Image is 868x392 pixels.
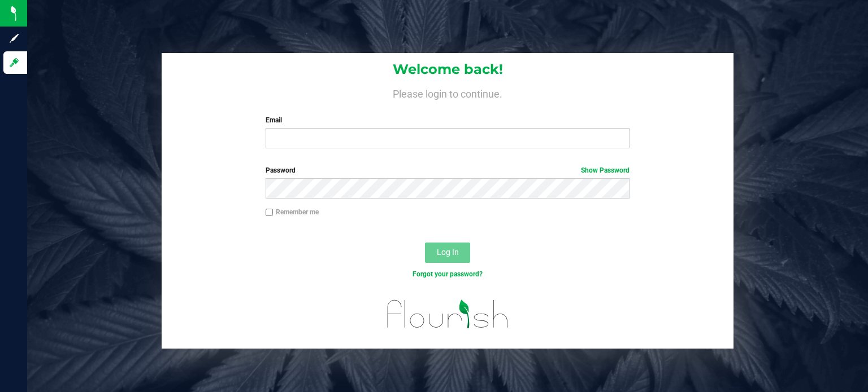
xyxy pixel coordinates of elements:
[162,62,734,77] h1: Welcome back!
[425,243,470,263] button: Log In
[8,57,20,68] inline-svg: Log in
[266,166,296,174] span: Password
[162,86,734,99] h4: Please login to continue.
[581,166,630,174] a: Show Password
[376,291,519,337] img: flourish_logo.svg
[266,115,630,125] label: Email
[8,33,20,44] inline-svg: Sign up
[437,248,459,257] span: Log In
[413,270,483,278] a: Forgot your password?
[266,207,319,217] label: Remember me
[266,209,274,217] input: Remember me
